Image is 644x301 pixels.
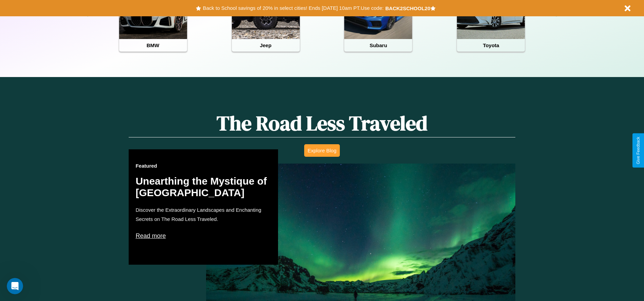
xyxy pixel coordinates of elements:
h3: Featured [135,163,271,169]
iframe: Intercom live chat [7,278,23,294]
p: Discover the Extraordinary Landscapes and Enchanting Secrets on The Road Less Traveled. [135,205,271,224]
h4: BMW [119,39,187,52]
button: Explore Blog [304,144,340,157]
button: Back to School savings of 20% in select cities! Ends [DATE] 10am PT.Use code: [201,3,385,13]
h1: The Road Less Traveled [129,109,515,137]
h4: Subaru [344,39,412,52]
p: Read more [135,230,271,241]
h2: Unearthing the Mystique of [GEOGRAPHIC_DATA] [135,175,271,199]
h4: Jeep [232,39,300,52]
h4: Toyota [457,39,525,52]
b: BACK2SCHOOL20 [385,5,430,11]
div: Give Feedback [636,137,641,164]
